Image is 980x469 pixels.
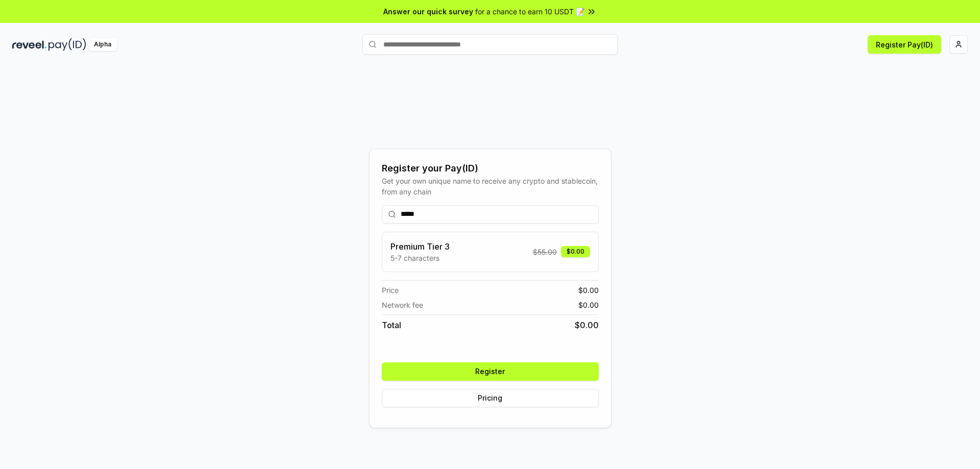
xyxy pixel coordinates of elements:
[578,285,599,295] span: $ 0.00
[12,38,46,51] img: reveel_dark
[383,6,473,17] span: Answer our quick survey
[382,176,599,197] div: Get your own unique name to receive any crypto and stablecoin, from any chain
[88,38,117,51] div: Alpha
[868,35,941,54] button: Register Pay(ID)
[390,253,450,263] p: 5-7 characters
[48,38,86,51] img: pay_id
[382,319,401,331] span: Total
[382,300,423,310] span: Network fee
[390,240,450,253] h3: Premium Tier 3
[575,319,599,331] span: $ 0.00
[382,285,399,295] span: Price
[533,246,557,257] span: $ 55.00
[382,389,599,407] button: Pricing
[382,362,599,381] button: Register
[578,300,599,310] span: $ 0.00
[382,161,599,176] div: Register your Pay(ID)
[475,6,584,17] span: for a chance to earn 10 USDT 📝
[561,246,590,257] div: $0.00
